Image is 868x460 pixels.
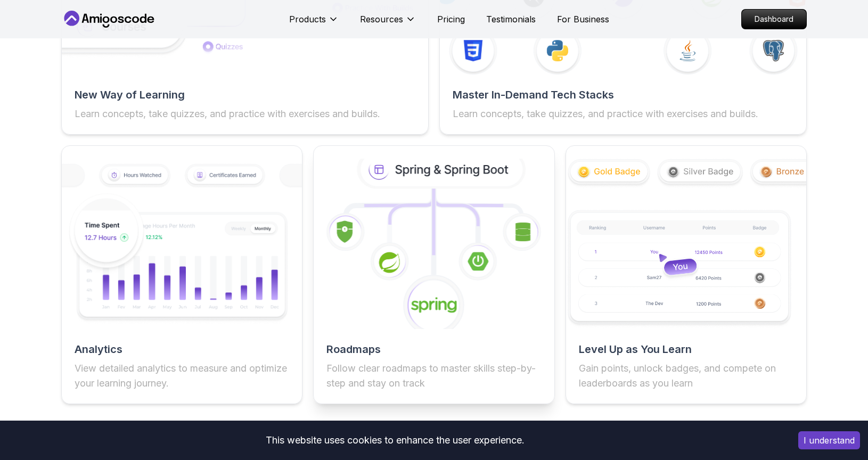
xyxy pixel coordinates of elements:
button: Accept cookies [798,431,860,449]
p: Dashboard [742,10,806,29]
a: Dashboard [741,9,807,29]
p: Learn concepts, take quizzes, and practice with exercises and builds. [453,106,793,121]
h2: New Way of Learning [75,87,415,102]
div: This website uses cookies to enhance the user experience. [8,429,782,452]
button: Resources [360,13,416,34]
p: Gain points, unlock badges, and compete on leaderboards as you learn [579,361,793,391]
h2: Roadmaps [326,342,541,357]
h2: Master In-Demand Tech Stacks [453,87,793,102]
h2: Analytics [75,342,289,357]
a: Testimonials [486,13,536,26]
p: Learn concepts, take quizzes, and practice with exercises and builds. [75,106,415,121]
h2: Level Up as You Learn [579,342,793,357]
img: features img [62,163,302,324]
img: features img [566,159,806,328]
p: Follow clear roadmaps to master skills step-by-step and stay on track [326,361,541,391]
a: For Business [557,13,609,26]
p: View detailed analytics to measure and optimize your learning journey. [75,361,289,391]
button: Products [289,13,339,34]
p: Products [289,13,326,26]
p: Resources [360,13,403,26]
a: Pricing [437,13,465,26]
